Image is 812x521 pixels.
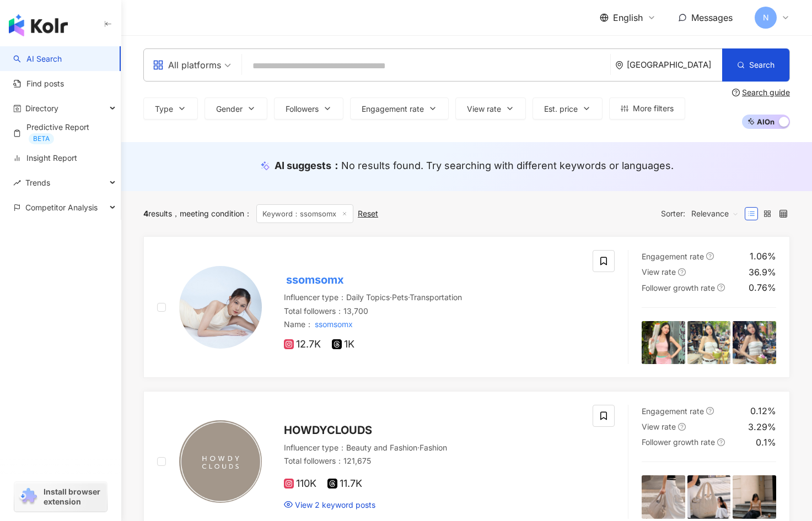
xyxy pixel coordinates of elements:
[733,321,776,365] img: post-image
[25,96,58,121] span: Directory
[687,321,731,365] img: post-image
[216,105,243,113] span: Gender
[284,424,372,437] span: HOWDYCLOUDS
[143,209,172,218] div: results
[417,443,420,452] span: ·
[742,88,790,97] div: Search guide
[642,437,715,447] span: Follower growth rate
[284,271,346,289] mark: ssomsomx
[467,105,501,113] span: View rate
[155,105,173,113] span: Type
[179,420,262,503] img: KOL Avatar
[706,252,714,260] span: question-circle
[179,266,262,349] img: KOL Avatar
[284,306,579,317] div: Total followers ： 13,700
[274,97,343,120] button: Followers
[642,475,685,519] img: post-image
[313,318,354,330] mark: ssomsomx
[748,421,776,433] div: 3.29%
[332,339,354,350] span: 1K
[749,266,776,278] div: 36.9%
[533,97,603,120] button: Est. price
[25,195,98,220] span: Competitor Analysis
[284,339,321,350] span: 12.7K
[455,97,526,120] button: View rate
[284,442,579,453] div: Influencer type ：
[9,14,68,36] img: logo
[420,443,447,452] span: Fashion
[717,438,725,446] span: question-circle
[613,12,643,24] span: English
[544,105,578,113] span: Est. price
[284,500,375,511] a: View 2 keyword posts
[13,153,77,164] a: Insight Report
[756,436,776,448] div: 0.1%
[284,292,579,303] div: Influencer type ：
[750,250,776,262] div: 1.06%
[284,318,354,330] span: Name ：
[143,97,198,120] button: Type
[642,267,676,276] span: View rate
[295,500,375,511] span: View 2 keyword posts
[661,205,745,222] div: Sorter:
[13,53,62,64] a: searchAI Search
[408,292,410,302] span: ·
[14,482,107,512] a: chrome extensionInstall browser extension
[44,487,104,507] span: Install browser extension
[350,97,449,120] button: Engagement rate
[256,204,353,223] span: Keyword：ssomsomx
[153,59,164,70] span: appstore
[678,423,686,431] span: question-circle
[749,61,775,69] span: Search
[284,478,316,490] span: 110K
[327,478,362,490] span: 11.7K
[642,422,676,431] span: View rate
[18,488,39,506] img: chrome extension
[706,407,714,415] span: question-circle
[143,209,148,218] span: 4
[25,170,50,195] span: Trends
[205,97,267,120] button: Gender
[341,160,674,171] span: No results found. Try searching with different keywords or languages.
[390,292,392,302] span: ·
[346,443,417,452] span: Beauty and Fashion
[286,105,319,113] span: Followers
[642,252,704,261] span: Engagement rate
[275,159,674,172] div: AI suggests ：
[749,281,776,294] div: 0.76%
[615,61,623,69] span: environment
[172,209,252,218] span: meeting condition ：
[733,475,776,519] img: post-image
[678,268,686,276] span: question-circle
[687,475,731,519] img: post-image
[717,284,725,291] span: question-circle
[691,205,739,222] span: Relevance
[153,56,221,74] div: All platforms
[358,209,378,218] div: Reset
[642,321,685,365] img: post-image
[732,89,740,96] span: question-circle
[346,292,390,302] span: Daily Topics
[633,104,674,113] span: More filters
[642,406,704,416] span: Engagement rate
[13,122,112,144] a: Predictive ReportBETA
[642,283,715,292] span: Follower growth rate
[750,405,776,417] div: 0.12%
[392,292,408,302] span: Pets
[722,48,789,82] button: Search
[13,78,64,89] a: Find posts
[410,292,462,302] span: Transportation
[13,179,21,187] span: rise
[763,12,769,24] span: N
[143,236,790,378] a: KOL AvatarssomsomxInfluencer type：Daily Topics·Pets·TransportationTotal followers：13,700Name：ssom...
[627,60,722,69] div: [GEOGRAPHIC_DATA]
[691,12,733,23] span: Messages
[609,97,685,120] button: More filters
[284,455,579,466] div: Total followers ： 121,675
[362,105,424,113] span: Engagement rate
